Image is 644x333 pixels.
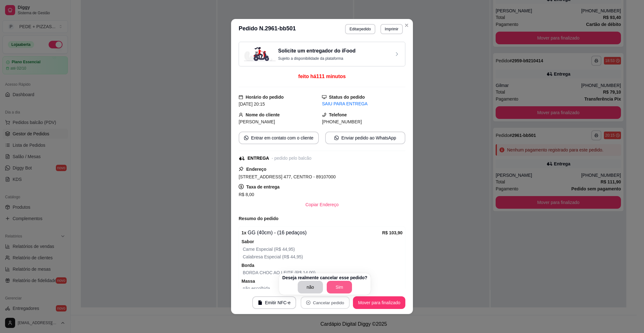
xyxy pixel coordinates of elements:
[325,132,405,144] button: whats-appEnviar pedido ao WhatsApp
[239,174,336,179] span: [STREET_ADDRESS] 477, CENTRO - 89107000
[322,119,362,124] span: [PHONE_NUMBER]
[278,47,355,55] h3: Solicite um entregador do iFood
[246,95,284,100] strong: Horário do pedido
[243,270,293,275] span: BORDA CHOC AO LEITE
[334,136,339,140] span: whats-app
[241,263,254,268] strong: Borda
[246,167,266,172] strong: Endereço
[243,286,270,291] span: não escolhida
[271,155,311,162] div: - pedido pelo balcão
[241,239,254,244] strong: Sabor
[241,229,382,237] div: GG (40cm) - (16 pedaços)
[247,155,269,162] div: ENTREGA
[241,230,247,235] strong: 1 x
[252,296,296,309] button: fileEmitir NFC-e
[293,270,315,275] span: (R$ 14,00)
[258,300,262,305] span: file
[322,113,326,117] span: phone
[239,119,275,124] span: [PERSON_NAME]
[306,300,311,305] span: close-circle
[239,166,244,171] span: pushpin
[327,281,352,293] button: Sim
[239,24,296,34] h3: Pedido N. 2961-bb501
[353,296,405,309] button: Mover para finalizado
[402,20,412,30] button: Close
[329,112,347,117] strong: Telefone
[244,136,248,140] span: whats-app
[239,102,265,107] span: [DATE] 20:15
[298,281,323,293] button: não
[243,247,273,252] span: Carne Especial
[244,47,276,61] img: delivery-image
[239,192,254,197] span: R$ 8,00
[239,132,319,144] button: whats-appEntrar em contato com o cliente
[273,247,295,252] span: (R$ 44,95)
[301,297,350,309] button: close-circleCancelar pedido
[382,230,402,235] strong: R$ 103,90
[322,101,405,107] div: SAIU PARA ENTREGA
[239,216,278,221] strong: Resumo do pedido
[380,24,403,34] button: Imprimir
[322,95,326,99] span: desktop
[345,24,375,34] button: Editarpedido
[239,95,243,99] span: calendar
[246,184,280,189] strong: Taxa de entrega
[329,95,365,100] strong: Status do pedido
[300,198,343,211] button: Copiar Endereço
[278,56,355,61] p: Sujeito a disponibilidade da plataforma
[241,279,255,284] strong: Massa
[239,184,244,189] span: dollar
[246,112,280,117] strong: Nome do cliente
[282,274,367,281] p: Deseja realmente cancelar esse pedido?
[281,254,303,259] span: (R$ 44,95)
[243,254,281,259] span: Calabresa Especial
[239,113,243,117] span: user
[298,74,346,79] span: feito há 111 minutos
